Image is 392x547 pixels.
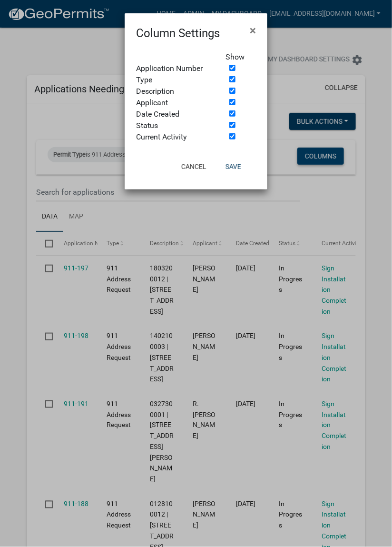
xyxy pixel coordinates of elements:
button: Save [218,158,249,175]
div: Description [129,86,218,97]
h4: Column Settings [136,25,220,42]
span: × [250,24,256,37]
div: Application Number [129,63,218,74]
button: Close [242,17,264,44]
button: Cancel [174,158,214,175]
div: Current Activity [129,131,218,143]
div: Type [129,74,218,86]
div: Show [218,51,263,63]
div: Applicant [129,97,218,109]
div: Status [129,120,218,131]
div: Date Created [129,109,218,120]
